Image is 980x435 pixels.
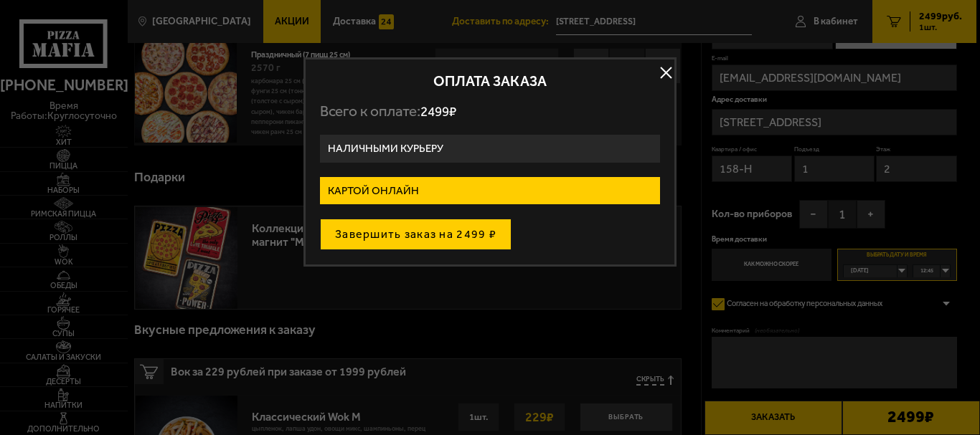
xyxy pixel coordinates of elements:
[420,103,456,120] span: 2499 ₽
[320,74,660,88] h2: Оплата заказа
[320,102,660,120] p: Всего к оплате:
[320,135,660,163] label: Наличными курьеру
[320,219,512,250] button: Завершить заказ на 2499 ₽
[320,177,660,205] label: Картой онлайн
